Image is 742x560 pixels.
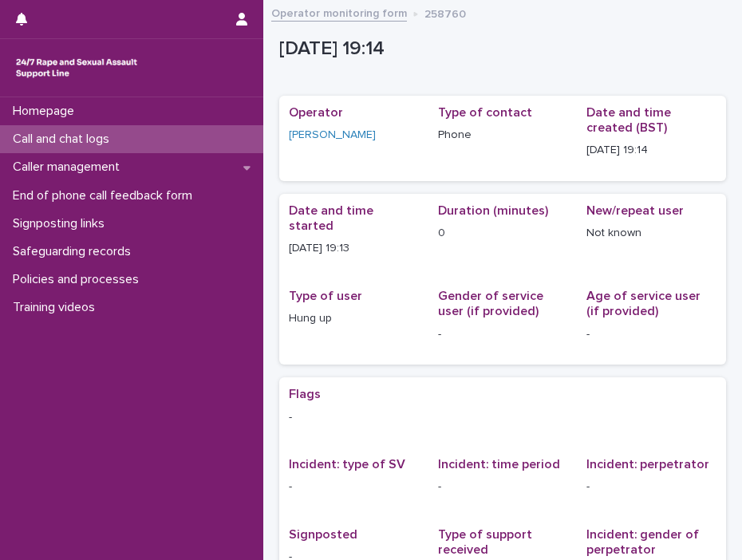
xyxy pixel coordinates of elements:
a: Operator monitoring form [271,3,407,22]
p: 258760 [424,4,466,22]
p: Caller management [6,160,132,175]
span: Date and time created (BST) [586,106,671,134]
p: [DATE] 19:13 [289,240,419,257]
span: Type of user [289,290,362,302]
span: Signposted [289,528,357,541]
span: Operator [289,106,343,119]
span: Flags [289,388,321,400]
span: Type of support received [438,528,532,556]
p: [DATE] 19:14 [279,37,720,61]
span: Incident: time period [438,458,560,471]
p: Safeguarding records [6,244,144,259]
span: Gender of service user (if provided) [438,290,543,317]
p: - [289,479,419,495]
p: Phone [438,127,568,144]
p: Not known [586,225,716,242]
span: Incident: type of SV [289,458,405,471]
span: Age of service user (if provided) [586,290,701,317]
p: - [438,479,568,495]
img: rhQMoQhaT3yELyF149Cw [13,52,140,84]
span: Incident: perpetrator [586,458,709,471]
span: New/repeat user [586,204,684,217]
a: [PERSON_NAME] [289,127,376,144]
p: Call and chat logs [6,132,122,147]
p: - [289,409,716,426]
p: 0 [438,225,568,242]
p: End of phone call feedback form [6,188,205,203]
p: Policies and processes [6,272,152,287]
span: Date and time started [289,204,373,232]
p: - [586,326,716,343]
span: Incident: gender of perpetrator [586,528,699,556]
span: Duration (minutes) [438,204,548,217]
p: Homepage [6,104,87,119]
p: Signposting links [6,216,117,231]
p: [DATE] 19:14 [586,142,716,159]
span: Type of contact [438,106,532,119]
p: Training videos [6,300,108,315]
p: - [586,479,716,495]
p: - [438,326,568,343]
p: Hung up [289,310,419,327]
